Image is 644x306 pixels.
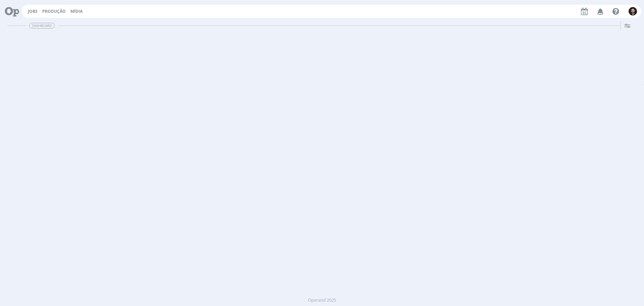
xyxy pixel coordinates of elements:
[28,8,38,14] a: Jobs
[70,8,83,14] a: Mídia
[26,9,40,14] button: Jobs
[42,8,66,14] a: Produção
[68,9,85,14] button: Mídia
[40,9,68,14] button: Produção
[628,5,637,17] button: B
[629,7,637,15] img: B
[29,23,55,29] span: Dashboard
